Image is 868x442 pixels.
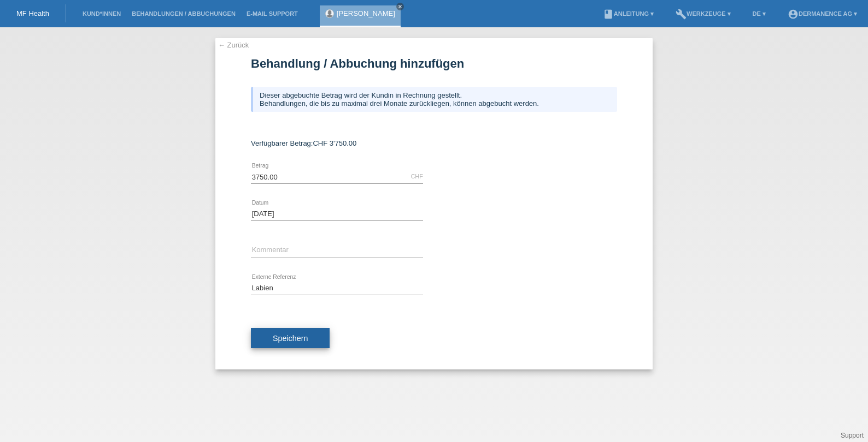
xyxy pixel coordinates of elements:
[788,9,799,20] i: account_circle
[396,3,404,10] a: close
[251,139,617,147] div: Verfügbarer Betrag:
[241,10,303,17] a: E-Mail Support
[218,41,249,49] a: ← Zurück
[676,9,687,20] i: build
[397,4,403,9] i: close
[841,432,864,439] a: Support
[410,173,423,180] div: CHF
[126,10,241,17] a: Behandlungen / Abbuchungen
[16,9,49,17] a: MF Health
[337,9,395,17] a: [PERSON_NAME]
[313,139,356,147] span: CHF 3'750.00
[251,328,330,349] button: Speichern
[603,9,614,20] i: book
[597,10,659,17] a: bookAnleitung ▾
[77,10,126,17] a: Kund*innen
[251,87,617,112] div: Dieser abgebuchte Betrag wird der Kundin in Rechnung gestellt. Behandlungen, die bis zu maximal d...
[251,57,617,70] h1: Behandlung / Abbuchung hinzufügen
[747,10,771,17] a: DE ▾
[782,10,863,17] a: account_circleDermanence AG ▾
[670,10,736,17] a: buildWerkzeuge ▾
[273,334,308,343] span: Speichern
